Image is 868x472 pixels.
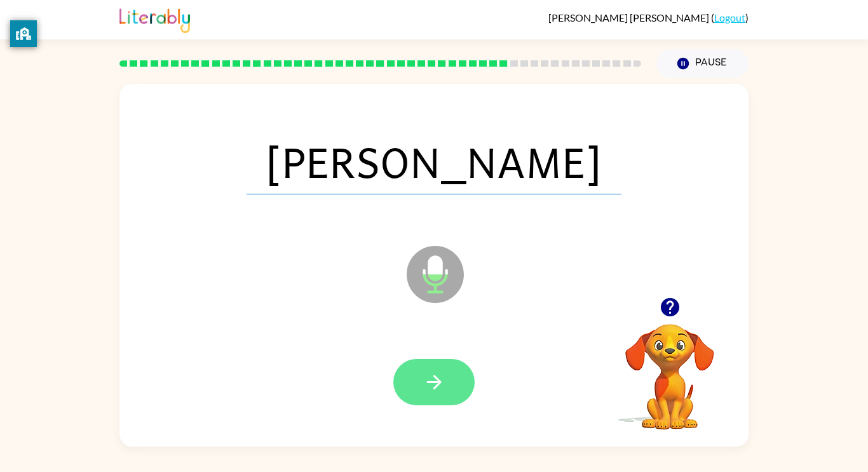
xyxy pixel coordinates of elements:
img: Literably [119,5,190,33]
button: privacy banner [10,20,37,47]
span: [PERSON_NAME] [PERSON_NAME] [548,11,711,24]
div: ( ) [548,11,749,24]
a: Logout [714,11,745,24]
button: Pause [656,49,749,78]
video: Your browser must support playing .mp4 files to use Literably. Please try using another browser. [606,304,733,431]
span: [PERSON_NAME] [247,128,621,194]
